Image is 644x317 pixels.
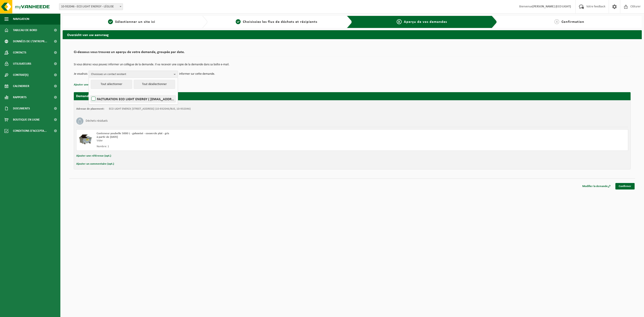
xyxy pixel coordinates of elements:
strong: à partir de [DATE] [97,136,118,138]
span: Données de l'entrepr... [13,36,47,47]
button: Tout sélectionner [91,80,132,89]
p: Si vous désirez vous pouvez informer un collègue de la demande. Il va recevoir une copie de la de... [74,63,631,66]
span: 1 [108,19,113,24]
span: Confirmation [561,20,584,24]
span: Rapports [13,92,27,103]
span: 10-932046 - ECO LIGHT ENERGY - LÉGLISE [59,4,123,10]
span: 3 [397,19,402,24]
span: Conteneur poubelle 5000 L - galvanisé - couvercle plat - gris [97,132,169,135]
h2: Overzicht van uw aanvraag [63,30,642,39]
div: Nombre: 1 [97,145,370,148]
strong: Adresse de placement: [76,107,104,110]
span: Conditions d'accepta... [13,125,47,136]
strong: Demande pour [DATE] [76,94,110,98]
span: Choisissiez les flux de déchets et récipients [243,20,317,24]
label: FACTURATION ECO LIGHT ENERGY ( [EMAIL_ADDRESS][DOMAIN_NAME] ) [91,96,176,102]
span: 2 [236,19,241,24]
td: ECO LIGHT ENERGY, [STREET_ADDRESS] (10-932046/BUS, 10-932046) [109,107,191,111]
div: Vider [97,139,370,143]
span: 10-932046 - ECO LIGHT ENERGY - LÉGLISE [59,3,123,10]
p: Je voudrais [74,71,87,77]
img: WB-5000-GAL-GY-01.png [79,132,92,145]
button: Choisissez un contact existant [89,71,178,77]
a: 1Sélectionner un site ici [65,19,199,25]
h3: Déchets résiduels [86,117,108,125]
span: Aperçu de vos demandes [404,20,447,24]
strong: [PERSON_NAME] (ECO LIGHT) [532,5,571,8]
span: Documents [13,103,30,114]
a: Confirmer [615,183,635,189]
span: Contacts [13,47,26,58]
span: Boutique en ligne [13,114,40,125]
span: Tableau de bord [13,25,37,36]
button: Ajouter une référence (opt.) [76,153,111,159]
span: Contrat(s) [13,69,28,81]
span: Calendrier [13,81,29,92]
span: Choisissez un contact existant [91,71,172,78]
button: Ajouter une référence (opt.) [74,82,109,88]
button: Tout désélectionner [134,80,175,89]
span: 4 [554,19,559,24]
p: informer sur cette demande. [179,71,215,77]
span: Navigation [13,13,29,25]
span: Sélectionner un site ici [115,20,155,24]
a: 2Choisissiez les flux de déchets et récipients [210,19,343,25]
h2: Ci-dessous vous trouvez un aperçu de votre demande, groupée par date. [74,50,631,56]
button: Ajouter un commentaire (opt.) [76,161,114,167]
span: Utilisateurs [13,58,31,69]
a: Modifier la demande [579,183,614,189]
